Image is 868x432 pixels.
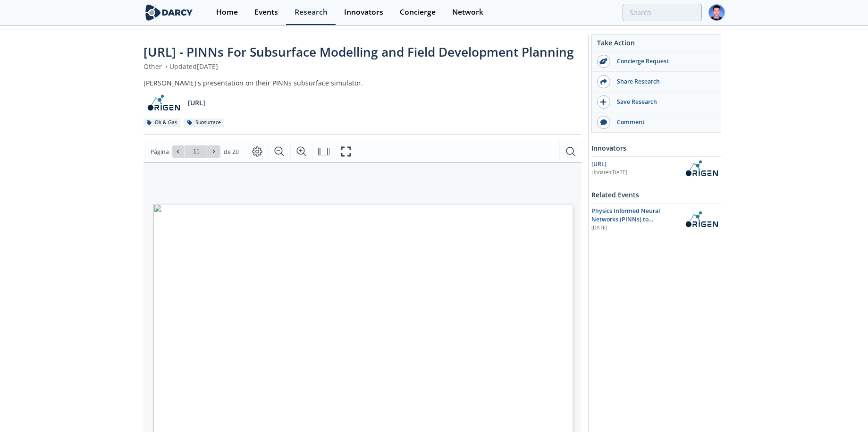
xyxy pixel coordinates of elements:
[708,4,725,21] img: Profile
[184,119,225,127] div: Subsurface
[591,140,721,156] div: Innovators
[143,119,181,127] div: Oil & Gas
[254,8,278,16] div: Events
[344,8,383,16] div: Innovators
[143,78,581,88] div: [PERSON_NAME]'s presentation on their PINNs subsurface simulator.
[591,169,682,177] div: Updated [DATE]
[591,160,721,177] a: [URL] Updated[DATE] OriGen.AI
[591,160,682,169] div: [URL]
[452,8,483,16] div: Network
[610,98,716,106] div: Save Research
[164,62,169,71] span: •
[400,8,436,16] div: Concierge
[295,8,328,16] div: Research
[143,43,574,60] span: [URL] - PINNs For Subsurface Modelling and Field Development Planning
[682,211,721,228] img: OriGen.AI
[216,8,238,16] div: Home
[188,98,205,108] p: [URL]
[592,38,721,51] div: Take Action
[143,61,581,71] div: Other Updated [DATE]
[682,160,721,177] img: OriGen.AI
[610,57,716,66] div: Concierge Request
[591,224,675,232] div: [DATE]
[591,207,660,241] span: Physics Informed Neural Networks (PINNs) to Accelerate Subsurface Scenario Analysis
[828,394,859,423] iframe: chat widget
[143,4,195,21] img: logo-wide.svg
[623,4,702,21] input: Advanced Search
[591,186,721,203] div: Related Events
[610,77,716,86] div: Share Research
[610,118,716,127] div: Comment
[591,207,721,232] a: Physics Informed Neural Networks (PINNs) to Accelerate Subsurface Scenario Analysis [DATE] OriGen.AI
